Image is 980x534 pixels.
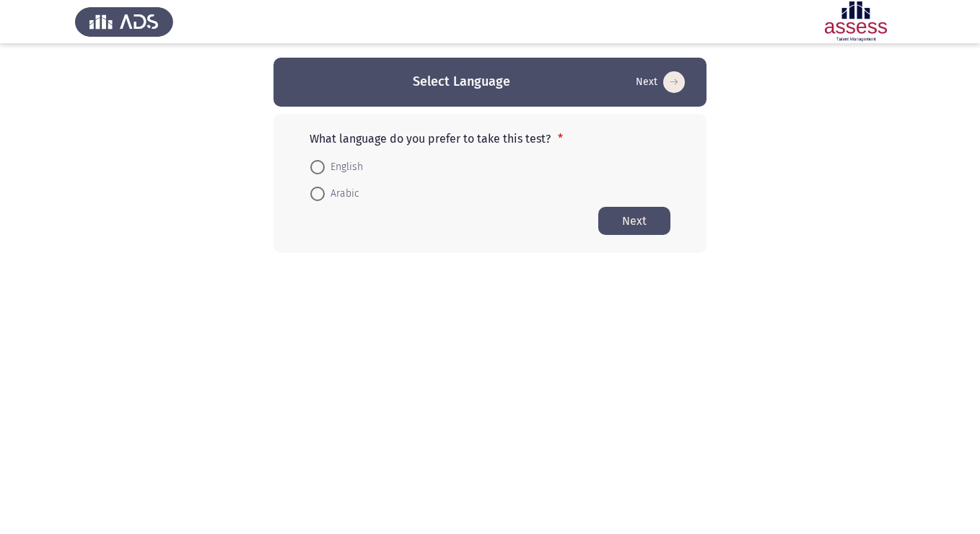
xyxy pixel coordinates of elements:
[310,132,670,146] p: What language do you prefer to take this test?
[75,1,173,42] img: Assess Talent Management logo
[598,207,670,235] button: Start assessment
[631,71,689,94] button: Start assessment
[413,73,510,91] h3: Select Language
[325,159,363,176] span: English
[807,1,905,42] img: Assessment logo of Development Assessment R1 (EN/AR)
[325,185,359,203] span: Arabic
